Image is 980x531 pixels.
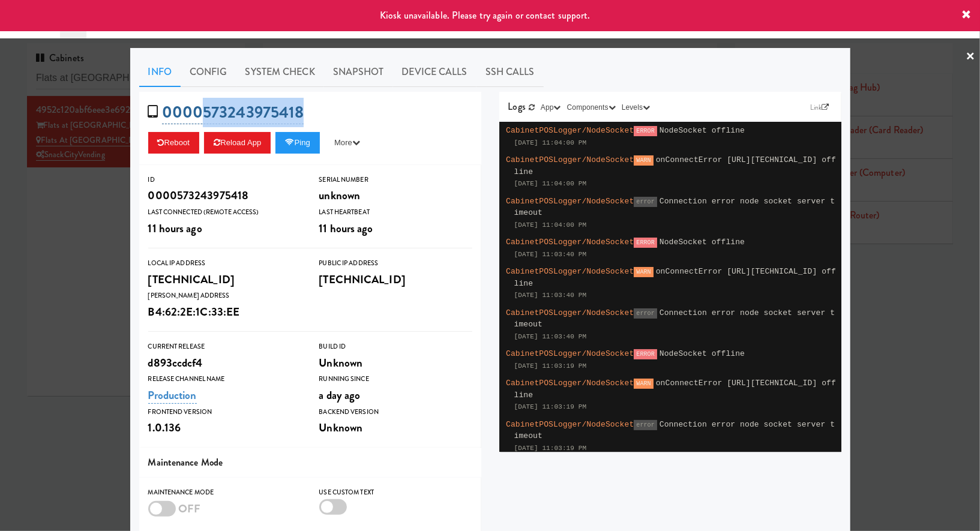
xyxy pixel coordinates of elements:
span: [DATE] 11:04:00 PM [514,221,587,229]
span: 11 hours ago [148,220,202,236]
span: CabinetPOSLogger/NodeSocket [506,420,634,429]
span: CabinetPOSLogger/NodeSocket [506,379,634,388]
span: onConnectError [URL][TECHNICAL_ID] offline [514,155,837,176]
span: WARN [634,267,653,277]
span: [DATE] 11:04:00 PM [514,180,587,187]
div: [TECHNICAL_ID] [148,269,301,290]
span: Maintenance Mode [148,455,223,469]
div: Last Connected (Remote Access) [148,206,301,218]
a: Snapshot [324,57,393,87]
span: NodeSocket offline [660,126,745,135]
button: App [538,101,564,113]
button: Reboot [148,132,200,154]
div: Current Release [148,341,301,353]
div: Release Channel Name [148,373,301,385]
span: CabinetPOSLogger/NodeSocket [506,267,634,276]
div: ID [148,174,301,186]
span: [DATE] 11:03:40 PM [514,333,587,340]
span: [DATE] 11:03:19 PM [514,403,587,410]
span: Connection error node socket server timeout [514,420,835,441]
button: Components [564,101,619,113]
span: Kiosk unavailable. Please try again or contact support. [380,8,591,22]
button: Reload App [204,132,271,154]
span: CabinetPOSLogger/NodeSocket [506,349,634,358]
span: [DATE] 11:03:40 PM [514,292,587,299]
div: [TECHNICAL_ID] [319,269,472,290]
a: Config [181,57,236,87]
span: ERROR [634,349,657,359]
button: More [325,132,370,154]
span: a day ago [319,387,361,403]
span: WARN [634,379,653,389]
span: CabinetPOSLogger/NodeSocket [506,308,634,317]
span: CabinetPOSLogger/NodeSocket [506,238,634,247]
a: × [966,38,975,76]
button: Levels [619,101,653,113]
a: SSH Calls [476,57,544,87]
button: Ping [275,132,320,154]
a: Device Calls [393,57,476,87]
div: Public IP Address [319,257,472,269]
div: unknown [319,185,472,206]
span: ERROR [634,126,657,136]
span: NodeSocket offline [660,349,745,358]
span: Connection error node socket server timeout [514,308,835,329]
div: 1.0.136 [148,418,301,438]
div: Local IP Address [148,257,301,269]
span: 11 hours ago [319,220,373,236]
div: Serial Number [319,174,472,186]
span: error [634,420,657,430]
span: ERROR [634,238,657,248]
span: Logs [508,100,526,113]
span: [DATE] 11:03:40 PM [514,251,587,258]
span: OFF [178,500,200,517]
div: Build Id [319,341,472,353]
span: WARN [634,155,653,166]
div: Use Custom Text [319,487,472,499]
a: System Check [236,57,324,87]
span: error [634,308,657,319]
span: [DATE] 11:03:19 PM [514,445,587,452]
div: Backend Version [319,406,472,418]
span: NodeSocket offline [660,238,745,247]
span: onConnectError [URL][TECHNICAL_ID] offline [514,267,837,288]
div: Last Heartbeat [319,206,472,218]
a: Production [148,387,197,404]
div: Maintenance Mode [148,487,301,499]
span: CabinetPOSLogger/NodeSocket [506,197,634,206]
div: Frontend Version [148,406,301,418]
div: d893ccdcf4 [148,353,301,373]
div: B4:62:2E:1C:33:EE [148,302,301,322]
span: [DATE] 11:03:19 PM [514,362,587,370]
a: Link [807,101,832,113]
div: [PERSON_NAME] Address [148,290,301,302]
a: 0000573243975418 [162,101,304,124]
span: onConnectError [URL][TECHNICAL_ID] offline [514,379,837,400]
span: Connection error node socket server timeout [514,197,835,218]
span: CabinetPOSLogger/NodeSocket [506,155,634,164]
div: Unknown [319,418,472,438]
a: Info [139,57,181,87]
div: Unknown [319,353,472,373]
span: error [634,197,657,207]
span: CabinetPOSLogger/NodeSocket [506,126,634,135]
div: Running Since [319,373,472,385]
span: [DATE] 11:04:00 PM [514,139,587,146]
div: 0000573243975418 [148,185,301,206]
